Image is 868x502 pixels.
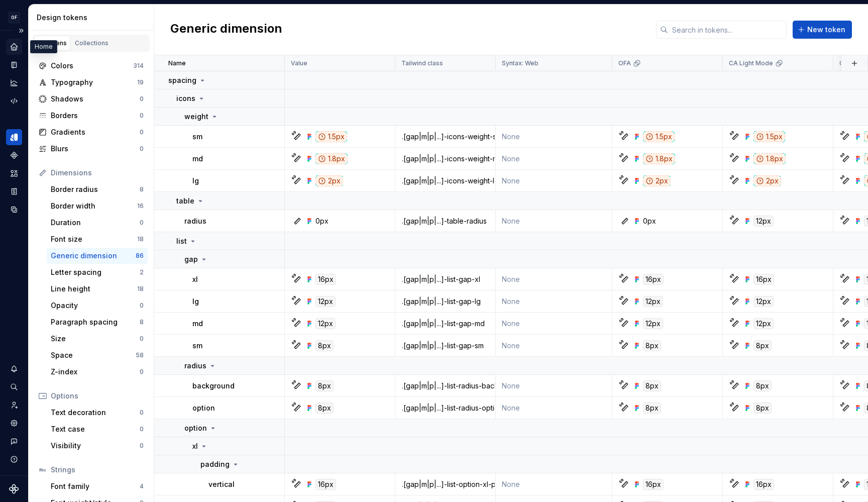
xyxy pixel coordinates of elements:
[140,425,144,433] div: 0
[140,409,144,417] div: 0
[396,296,495,307] div: .[gap|m|p|...]-list-gap-lg
[137,285,144,293] div: 18
[496,148,612,170] td: None
[47,231,148,247] a: Font size18
[51,424,140,434] div: Text case
[6,415,22,431] a: Settings
[396,479,495,489] div: .[gap|m|p|...]-list-option-xl-padding-vertical
[315,479,336,490] div: 16px
[47,297,148,314] a: Opacity0
[643,216,656,226] div: 0px
[6,202,22,218] a: Data sources
[184,254,198,264] p: gap
[6,397,22,413] div: Invite team
[6,93,22,109] a: Code automation
[30,40,57,53] div: Home
[496,313,612,335] td: None
[401,59,443,67] p: Tailwind class
[753,380,772,391] div: 8px
[136,351,144,359] div: 58
[315,131,347,142] div: 1.5px
[51,317,140,327] div: Paragraph spacing
[133,62,144,70] div: 314
[643,340,661,351] div: 8px
[315,216,329,226] div: 0px
[51,234,137,244] div: Font size
[35,141,148,157] a: Blurs0
[753,153,786,164] div: 1.8px
[137,235,144,243] div: 18
[51,465,144,475] div: Strings
[753,479,774,490] div: 16px
[51,481,140,491] div: Font family
[315,296,336,307] div: 12px
[192,341,202,351] p: sm
[140,185,144,193] div: 8
[2,7,26,28] button: OF
[315,403,334,414] div: 8px
[137,202,144,210] div: 16
[396,274,495,284] div: .[gap|m|p|...]-list-gap-xl
[140,128,144,136] div: 0
[51,300,140,311] div: Opacity
[168,59,186,67] p: Name
[9,484,19,494] svg: Supernova Logo
[753,296,774,307] div: 12px
[753,274,774,285] div: 16px
[140,95,144,103] div: 0
[184,216,206,226] p: radius
[643,153,675,164] div: 1.8px
[47,215,148,231] a: Duration0
[140,368,144,376] div: 0
[496,126,612,148] td: None
[200,459,230,469] p: padding
[184,361,206,371] p: radius
[396,381,495,391] div: .[gap|m|p|...]-list-radius-background
[315,380,334,391] div: 8px
[140,302,144,310] div: 0
[6,433,22,449] button: Contact support
[51,61,133,71] div: Colors
[168,75,196,85] p: spacing
[753,131,785,142] div: 1.5px
[643,318,663,329] div: 12px
[192,296,199,307] p: lg
[753,216,774,227] div: 12px
[35,91,148,107] a: Shadows0
[192,403,215,413] p: option
[192,154,203,164] p: md
[668,21,787,39] input: Search in tokens...
[51,408,140,418] div: Text decoration
[6,129,22,145] a: Design tokens
[502,59,538,67] p: Syntax: Web
[51,168,144,178] div: Dimensions
[208,479,235,489] p: vertical
[496,170,612,192] td: None
[140,335,144,343] div: 0
[51,367,140,377] div: Z-index
[192,132,202,142] p: sm
[315,340,334,351] div: 8px
[51,284,137,294] div: Line height
[35,124,148,140] a: Gradients0
[51,391,144,401] div: Options
[192,319,203,329] p: md
[6,39,22,55] a: Home
[6,379,22,395] div: Search ⌘K
[47,364,148,380] a: Z-index0
[643,274,664,285] div: 16px
[315,153,348,164] div: 1.8px
[140,318,144,326] div: 8
[51,201,137,211] div: Border width
[6,57,22,73] div: Documentation
[51,441,140,451] div: Visibility
[47,331,148,347] a: Size0
[51,94,140,104] div: Shadows
[176,93,195,104] p: icons
[176,196,194,206] p: table
[291,59,307,67] p: Value
[47,405,148,421] a: Text decoration0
